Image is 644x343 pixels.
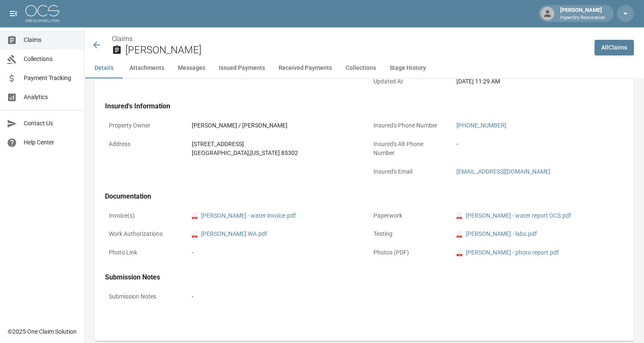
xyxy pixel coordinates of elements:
[105,102,624,111] h4: Insured's Information
[24,93,77,102] span: Analytics
[24,36,77,44] span: Claims
[85,58,644,78] div: anchor tabs
[24,138,77,147] span: Help Center
[370,226,446,242] p: Testing
[370,163,446,180] p: Insured's Email
[456,122,506,129] a: [PHONE_NUMBER]
[8,327,77,336] div: © 2025 One Claim Solution
[370,117,446,134] p: Insured's Phone Number
[594,40,634,55] a: AllClaims
[192,140,356,149] div: [STREET_ADDRESS]
[456,140,620,149] div: -
[370,207,446,224] p: Paperwork
[370,136,446,161] p: Insured's Alt Phone Number
[370,73,446,90] p: Updated At
[456,248,559,257] a: pdf[PERSON_NAME] - photo report.pdf
[456,211,571,220] a: pdf[PERSON_NAME] - water report OCS.pdf
[192,292,620,301] div: -
[339,58,383,78] button: Collections
[105,192,624,201] h4: Documentation
[105,207,181,224] p: Invoice(s)
[25,5,59,22] img: ocs-logo-white-transparent.png
[192,230,267,238] a: pdf[PERSON_NAME] WA.pdf
[456,77,620,86] div: [DATE] 11:29 AM
[192,248,356,257] div: -
[105,117,181,134] p: Property Owner
[112,35,133,43] a: Claims
[105,288,181,305] p: Submission Notes
[24,119,77,128] span: Contact Us
[272,58,339,78] button: Received Payments
[105,136,181,152] p: Address
[85,58,123,78] button: Details
[192,121,356,130] div: [PERSON_NAME] / [PERSON_NAME]
[5,5,22,22] button: open drawer
[557,6,608,21] div: [PERSON_NAME]
[105,273,624,282] h4: Submission Notes
[125,44,588,56] h2: [PERSON_NAME]
[456,230,537,238] a: pdf[PERSON_NAME] - labs.pdf
[383,58,433,78] button: Stage History
[112,34,588,44] nav: breadcrumb
[212,58,272,78] button: Issued Payments
[105,244,181,261] p: Photo Link
[24,74,77,83] span: Payment Tracking
[560,14,605,22] p: HyperDry Restoration
[24,55,77,64] span: Collections
[123,58,171,78] button: Attachments
[370,244,446,261] p: Photos (PDF)
[192,211,296,220] a: pdf[PERSON_NAME] - water invoice.pdf
[171,58,212,78] button: Messages
[456,168,550,175] a: [EMAIL_ADDRESS][DOMAIN_NAME]
[105,226,181,242] p: Work Authorizations
[192,149,356,158] div: [GEOGRAPHIC_DATA] , [US_STATE] 85302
